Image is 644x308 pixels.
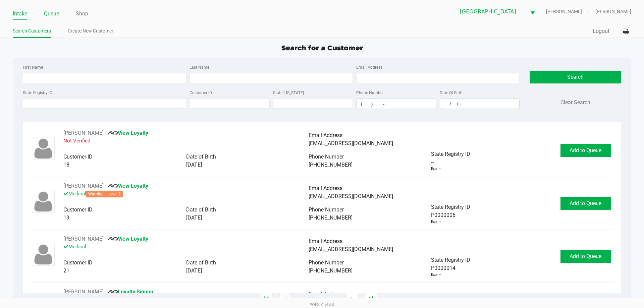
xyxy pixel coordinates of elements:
[186,206,216,213] span: Date of Birth
[63,190,309,198] p: Medical
[273,90,304,96] label: State [US_STATE]
[108,236,148,242] a: View Loyalty
[440,99,520,109] input: Format: MM/DD/YYYY
[431,166,441,172] div: Exp: --
[440,99,520,109] kendo-maskedtextbox: Format: MM/DD/YYYY
[309,153,344,160] span: Phone Number
[309,206,344,213] span: Phone Number
[595,8,631,15] span: [PERSON_NAME]
[63,162,69,168] span: 18
[23,64,43,70] label: First Name
[310,302,334,307] span: Web: v1.40.0
[63,214,69,221] span: 19
[186,259,216,266] span: Date of Birth
[560,250,611,263] button: Add to Queue
[431,204,470,210] span: State Registry ID
[526,4,539,19] button: Select
[108,289,153,295] a: Loyalty Signup
[309,214,353,221] span: [PHONE_NUMBER]
[460,8,522,16] span: [GEOGRAPHIC_DATA]
[86,191,123,197] span: Warning – Level 2
[560,144,611,157] button: Add to Queue
[44,9,59,18] a: Queue
[530,71,621,83] button: Search
[13,27,51,35] a: Search Customers
[431,151,470,157] span: State Registry ID
[108,130,148,136] a: View Loyalty
[63,153,93,160] span: Customer ID
[365,293,377,306] app-submit-button: Move to last page
[260,293,273,306] app-submit-button: Move to first page
[108,183,148,189] a: View Loyalty
[356,64,382,70] label: Email Address
[570,200,601,206] span: Add to Queue
[431,264,455,272] span: P0000014
[13,9,27,18] a: Intake
[560,99,590,107] button: Clear Search
[431,158,434,166] span: --
[357,99,436,109] input: Format: (999) 999-9999
[190,64,209,70] label: Last Name
[593,27,609,35] button: Logout
[309,162,353,168] span: [PHONE_NUMBER]
[281,44,363,52] span: Search for a Customer
[431,219,441,225] div: Exp: --
[63,259,93,266] span: Customer ID
[431,272,441,278] div: Exp: --
[309,259,344,266] span: Phone Number
[560,197,611,210] button: Add to Queue
[309,132,342,138] span: Email Address
[63,137,309,145] p: Not Verified
[570,253,601,259] span: Add to Queue
[309,291,342,297] span: Email Address
[186,214,202,221] span: [DATE]
[346,293,358,306] app-submit-button: Next
[63,235,104,243] button: See customer info
[309,246,393,252] span: [EMAIL_ADDRESS][DOMAIN_NAME]
[76,9,88,18] a: Shop
[279,293,291,306] app-submit-button: Previous
[546,8,595,15] span: [PERSON_NAME]
[309,193,393,199] span: [EMAIL_ADDRESS][DOMAIN_NAME]
[356,90,384,96] label: Phone Number
[186,153,216,160] span: Date of Birth
[63,267,69,274] span: 21
[63,182,104,190] button: See customer info
[298,296,340,303] span: 1 - 20 of 900905 items
[431,211,455,219] span: P0000006
[309,267,353,274] span: [PHONE_NUMBER]
[186,162,202,168] span: [DATE]
[440,90,463,96] label: Date Of Birth
[63,129,104,137] button: See customer info
[309,140,393,146] span: [EMAIL_ADDRESS][DOMAIN_NAME]
[63,206,93,213] span: Customer ID
[309,185,342,191] span: Email Address
[190,90,212,96] label: Customer ID
[63,243,309,251] p: Medical
[570,147,601,153] span: Add to Queue
[63,288,104,296] button: See customer info
[186,267,202,274] span: [DATE]
[431,257,470,263] span: State Registry ID
[309,238,342,244] span: Email Address
[23,90,52,96] label: State Registry ID
[68,27,113,35] a: Create New Customer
